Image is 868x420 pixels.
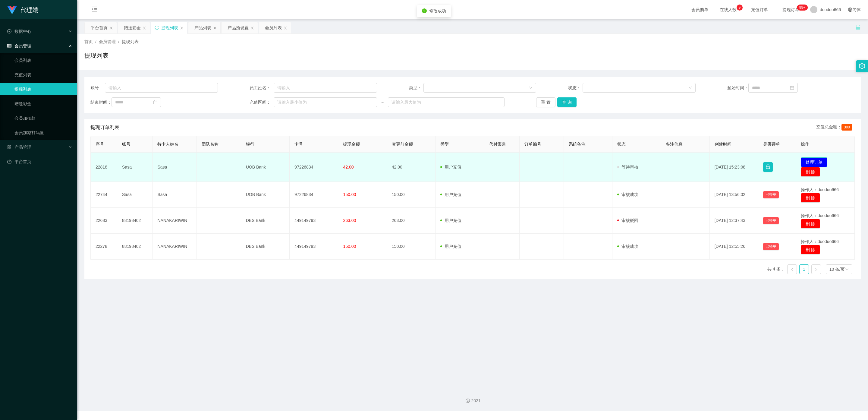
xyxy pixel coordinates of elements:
[529,86,533,90] i: 图标: down
[801,187,839,192] span: 操作人：duoduo666
[710,234,758,260] td: [DATE] 12:55:26
[790,86,794,90] i: 图标: calendar
[440,165,461,169] span: 用户充值
[157,142,178,147] span: 持卡人姓名
[710,208,758,234] td: [DATE] 12:37:43
[715,142,731,147] span: 创建时间
[763,191,779,198] button: 已锁单
[7,145,31,150] span: 产品管理
[250,26,254,30] i: 图标: close
[688,86,692,90] i: 图标: down
[241,153,290,182] td: UOB Bank
[569,142,586,147] span: 系统备注
[422,8,427,13] i: icon: check-circle
[617,218,638,223] span: 审核驳回
[489,142,506,147] span: 代付渠道
[155,26,159,30] i: 图标: sync
[710,153,758,182] td: [DATE] 15:23:08
[779,8,802,12] span: 提现订单
[343,244,356,249] span: 150.00
[153,153,197,182] td: Sasa
[737,5,743,11] sup: 9
[811,264,821,274] li: 下一页
[117,234,153,260] td: 88198402
[294,142,303,147] span: 卡号
[748,8,771,12] span: 充值订单
[228,22,249,33] div: 产品预设置
[95,39,96,44] span: /
[829,265,845,274] div: 10 条/页
[241,182,290,208] td: UOB Bank
[7,7,39,12] a: 代理端
[717,8,740,12] span: 在线人数
[841,124,852,131] span: 300
[710,182,758,208] td: [DATE] 13:56:02
[213,26,217,30] i: 图标: close
[536,97,555,107] button: 重 置
[440,244,461,249] span: 用户充值
[7,145,11,149] i: 图标: appstore-o
[90,99,112,106] span: 结束时间：
[387,153,436,182] td: 42.00
[84,51,108,60] h1: 提现列表
[392,142,413,147] span: 变更前金额
[91,208,117,234] td: 22683
[617,244,638,249] span: 审核成功
[14,83,72,95] a: 提现列表
[466,399,470,403] i: 图标: copyright
[274,97,377,107] input: 请输入最小值为
[666,142,683,147] span: 备注信息
[14,54,72,66] a: 会员列表
[727,85,748,91] span: 起始时间：
[122,142,131,147] span: 账号
[440,192,461,197] span: 用户充值
[7,6,17,14] img: logo.9652507e.png
[20,0,39,20] h1: 代理端
[7,29,11,33] i: 图标: check-circle-o
[153,234,197,260] td: NANAKARIWIN
[855,24,861,30] i: 图标: unlock
[96,142,104,147] span: 序号
[82,398,863,404] div: 2021
[250,99,274,106] span: 充值区间：
[7,156,72,168] a: 图标: dashboard平台首页
[290,182,338,208] td: 97226834
[91,234,117,260] td: 22278
[763,243,779,250] button: 已锁单
[440,142,449,147] span: 类型
[790,268,794,271] i: 图标: left
[84,39,93,44] span: 首页
[859,63,865,69] i: 图标: setting
[848,8,852,12] i: 图标: global
[739,5,741,11] p: 9
[763,217,779,224] button: 已锁单
[90,85,105,91] span: 账号：
[816,124,855,131] div: 充值总金额：
[524,142,541,147] span: 订单编号
[84,0,105,20] i: 图标: menu-fold
[343,218,356,223] span: 263.00
[194,22,211,33] div: 产品列表
[801,167,820,177] button: 删 除
[7,29,31,34] span: 数据中心
[7,43,31,48] span: 会员管理
[143,26,146,30] i: 图标: close
[90,124,119,131] span: 提现订单列表
[91,22,108,33] div: 平台首页
[801,142,809,147] span: 操作
[117,182,153,208] td: Sasa
[787,264,797,274] li: 上一页
[377,99,388,106] span: ~
[800,265,809,274] a: 1
[387,208,436,234] td: 263.00
[241,234,290,260] td: DBS Bank
[801,245,820,254] button: 删 除
[7,44,11,48] i: 图标: table
[387,182,436,208] td: 150.00
[153,182,197,208] td: Sasa
[617,142,626,147] span: 状态
[568,85,583,91] span: 状态：
[14,98,72,110] a: 赠送彩金
[440,218,461,223] span: 用户充值
[274,83,377,93] input: 请输入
